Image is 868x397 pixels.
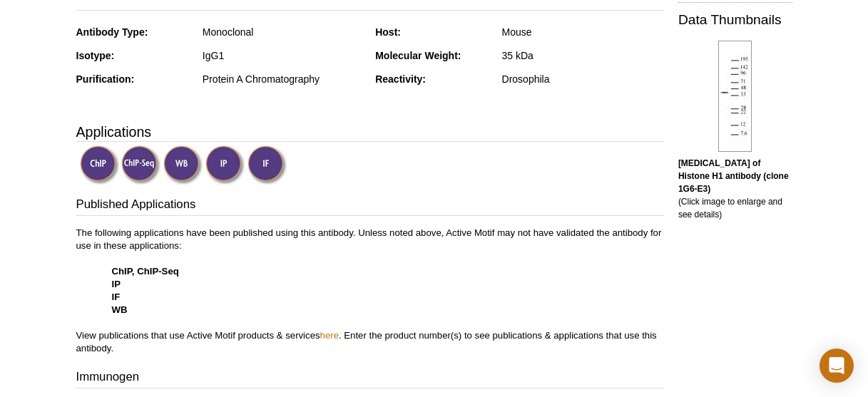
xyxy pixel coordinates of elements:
[375,26,401,38] strong: Host:
[502,73,664,86] div: Drosophila
[203,73,364,86] div: Protein A Chromatography
[76,73,135,85] strong: Purification:
[121,145,160,185] img: ChIP-Seq Validated
[112,292,121,302] strong: IF
[112,279,121,289] strong: IP
[112,266,179,277] strong: ChIP, ChIP-Seq
[112,304,128,315] strong: WB
[76,196,664,216] h3: Published Applications
[375,73,426,85] strong: Reactivity:
[80,145,119,185] img: ChIP Validated
[375,50,461,61] strong: Molecular Weight:
[203,26,364,38] div: Monoclonal
[678,14,792,26] h2: Data Thumbnails
[76,50,115,61] strong: Isotype:
[76,26,148,38] strong: Antibody Type:
[205,145,245,185] img: Immunoprecipitation Validated
[203,49,364,62] div: IgG1
[502,49,664,62] div: 35 kDa
[247,145,287,185] img: Immunofluorescence Validated
[820,349,854,383] div: Open Intercom Messenger
[76,227,664,355] p: The following applications have been published using this antibody. Unless noted above, Active Mo...
[76,368,664,388] h3: Immunogen
[502,26,664,38] div: Mouse
[320,330,339,341] a: here
[678,157,792,221] p: (Click image to enlarge and see details)
[76,121,664,143] h3: Applications
[678,158,789,194] b: [MEDICAL_DATA] of Histone H1 antibody (clone 1G6-E3)
[718,41,752,152] img: Western Blot of Histone H1 antibody (clone 1G6-E3)
[163,145,203,185] img: Western Blot Validated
